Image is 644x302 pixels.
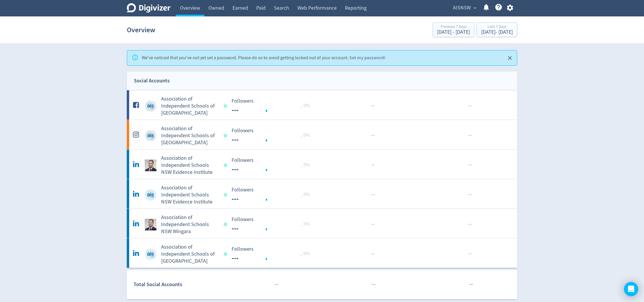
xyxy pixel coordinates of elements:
[276,281,277,288] span: ·
[371,221,372,228] span: ·
[161,244,218,265] h5: Association of Independent Schools of [GEOGRAPHIC_DATA]
[224,193,229,196] span: Data last synced: 15 Sep 2025, 9:02am (AEST)
[477,23,517,37] button: Last 7 Days[DATE]- [DATE]
[471,250,472,258] span: ·
[275,281,276,288] span: ·
[469,281,471,288] span: ·
[145,248,156,260] img: Association of Independent Schools of NSW undefined
[373,281,374,288] span: ·
[145,160,156,171] img: Association of Independent Schools NSW Evidence Institute undefined
[371,132,372,139] span: ·
[145,100,156,112] img: Association of Independent Schools of NSW undefined
[433,23,474,37] button: Previous 7 Days[DATE] - [DATE]
[127,150,517,179] a: Association of Independent Schools NSW Evidence Institute undefinedAssociation of Independent Sch...
[224,164,229,167] span: Data last synced: 15 Sep 2025, 9:02am (AEST)
[469,102,471,110] span: ·
[161,184,218,206] h5: Association of Independent Schools NSW Evidence Institute
[471,162,472,169] span: ·
[471,132,472,139] span: ·
[127,90,517,120] a: Association of Independent Schools of NSW undefinedAssociation of Independent Schools of [GEOGRAP...
[372,281,373,288] span: ·
[300,191,310,197] span: _ 0%
[127,238,517,268] a: Association of Independent Schools of NSW undefinedAssociation of Independent Schools of [GEOGRAP...
[472,281,473,288] span: ·
[471,281,472,288] span: ·
[468,250,469,258] span: ·
[224,134,229,137] span: Data last synced: 15 Sep 2025, 4:01am (AEST)
[229,98,317,114] svg: Followers ---
[481,25,513,30] div: Last 7 Days
[371,162,372,169] span: ·
[127,179,517,208] a: Association of Independent Schools NSW Evidence Institute undefinedAssociation of Independent Sch...
[229,246,317,262] svg: Followers ---
[300,221,310,227] span: _ 0%
[373,191,375,198] span: ·
[372,250,373,258] span: ·
[229,157,317,173] svg: Followers ---
[127,120,517,149] a: Association of Independent Schools of NSW undefinedAssociation of Independent Schools of [GEOGRAP...
[451,3,478,13] button: AISNSW
[472,5,478,11] span: expand_more
[373,132,375,139] span: ·
[127,209,517,238] a: Association of Independent Schools NSW Wingara undefinedAssociation of Independent Schools NSW Wi...
[127,21,155,39] h1: Overview
[471,221,472,228] span: ·
[134,280,227,289] div: Total Social Accounts
[373,162,375,169] span: ·
[300,132,310,138] span: _ 0%
[161,214,218,235] h5: Association of Independent Schools NSW Wingara
[224,223,229,226] span: Data last synced: 15 Sep 2025, 9:02am (AEST)
[468,102,469,110] span: ·
[505,53,515,63] button: Close
[481,30,513,35] div: [DATE] - [DATE]
[300,251,310,257] span: _ 0%
[277,281,278,288] span: ·
[372,162,373,169] span: ·
[145,189,156,201] img: Association of Independent Schools NSW Evidence Institute undefined
[142,52,385,64] div: We've noticed that you've not yet set a password. Please do so to avoid getting locked out of you...
[300,162,310,168] span: _ 0%
[161,125,218,146] h5: Association of Independent Schools of [GEOGRAPHIC_DATA]
[145,130,156,142] img: Association of Independent Schools of NSW undefined
[145,219,156,230] img: Association of Independent Schools NSW Wingara undefined
[468,162,469,169] span: ·
[453,3,471,13] span: AISNSW
[469,250,471,258] span: ·
[437,30,470,35] div: [DATE] - [DATE]
[300,103,310,108] span: _ 0%
[372,191,373,198] span: ·
[468,132,469,139] span: ·
[372,132,373,139] span: ·
[624,282,638,296] div: Open Intercom Messenger
[371,102,372,110] span: ·
[437,25,470,30] div: Previous 7 Days
[471,191,472,198] span: ·
[468,221,469,228] span: ·
[373,221,375,228] span: ·
[224,104,229,108] span: Data last synced: 15 Sep 2025, 3:02am (AEST)
[371,250,372,258] span: ·
[469,221,471,228] span: ·
[471,102,472,110] span: ·
[349,55,385,61] a: Set my password!
[469,162,471,169] span: ·
[372,102,373,110] span: ·
[374,281,375,288] span: ·
[161,155,218,176] h5: Association of Independent Schools NSW Evidence Institute
[229,187,317,203] svg: Followers ---
[373,102,375,110] span: ·
[161,96,218,117] h5: Association of Independent Schools of [GEOGRAPHIC_DATA]
[134,77,170,85] div: Social Accounts
[468,191,469,198] span: ·
[229,217,317,232] svg: Followers ---
[373,250,375,258] span: ·
[371,191,372,198] span: ·
[469,132,471,139] span: ·
[229,128,317,143] svg: Followers ---
[224,252,229,256] span: Data last synced: 15 Sep 2025, 9:02am (AEST)
[469,191,471,198] span: ·
[372,221,373,228] span: ·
